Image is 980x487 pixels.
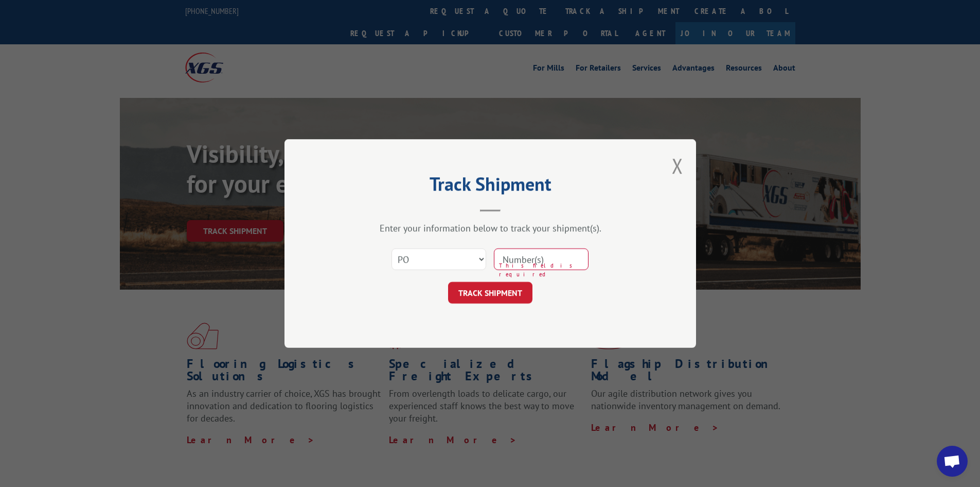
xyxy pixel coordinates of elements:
[494,248,589,270] input: Number(s)
[336,222,645,234] div: Enter your information below to track your shipment(s).
[336,177,645,196] h2: Track Shipment
[672,152,683,179] button: Close modal
[499,261,589,278] span: This field is required
[937,446,968,477] div: Open chat
[448,282,532,304] button: TRACK SHIPMENT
